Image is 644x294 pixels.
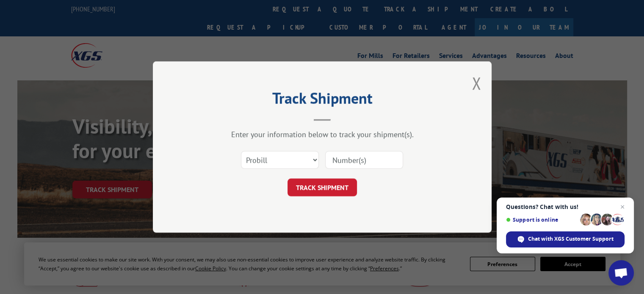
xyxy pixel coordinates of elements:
div: Enter your information below to track your shipment(s). [195,129,449,139]
span: Chat with XGS Customer Support [506,231,625,247]
input: Number(s) [325,151,403,169]
span: Questions? Chat with us! [506,203,625,210]
button: Close modal [472,72,481,94]
a: Open chat [608,260,634,286]
button: TRACK SHIPMENT [287,179,357,196]
span: Support is online [506,217,577,223]
span: Chat with XGS Customer Support [528,235,614,243]
h2: Track Shipment [195,92,449,108]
